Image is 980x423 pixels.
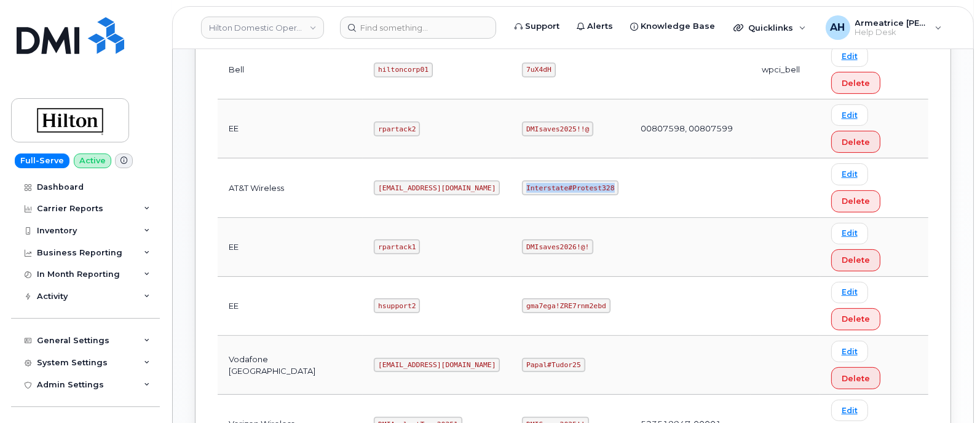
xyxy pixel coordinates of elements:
a: Edit [831,45,868,67]
span: Delete [842,373,870,384]
iframe: Messenger Launcher [927,370,971,414]
td: AT&T Wireless [218,158,363,217]
code: Interstate#Protest328 [522,180,618,195]
code: DMIsaves2025!!@ [522,122,593,136]
code: DMIsaves2026!@! [522,239,593,254]
code: [EMAIL_ADDRESS][DOMAIN_NAME] [374,358,500,373]
td: wpci_bell [751,41,820,99]
span: Delete [842,254,870,266]
button: Delete [831,249,880,271]
code: 7uX4dH [522,63,555,77]
code: Papal#Tudor25 [522,358,585,373]
span: Delete [842,77,870,89]
code: gma7ega!ZRE7rnm2ebd [522,298,610,313]
input: Find something... [340,17,496,39]
a: Support [506,14,568,39]
a: Edit [831,400,868,421]
button: Delete [831,131,880,153]
a: Edit [831,163,868,185]
td: Bell [218,41,363,99]
code: rpartack1 [374,239,420,254]
div: Armeatrice Hargro [817,15,950,40]
div: Quicklinks [725,15,815,40]
code: hsupport2 [374,298,420,313]
span: Alerts [587,20,613,33]
span: Help Desk [855,28,929,37]
a: Edit [831,104,868,126]
a: Edit [831,341,868,362]
a: Edit [831,282,868,303]
code: rpartack2 [374,122,420,136]
a: Edit [831,223,868,244]
button: Delete [831,308,880,330]
a: Alerts [568,14,622,39]
td: EE [218,218,363,277]
span: Delete [842,195,870,207]
span: Support [525,20,559,33]
button: Delete [831,367,880,389]
a: Hilton Domestic Operating Company Inc [201,17,324,39]
span: AH [831,20,845,35]
code: hiltoncorp01 [374,63,432,77]
span: Knowledge Base [641,20,715,33]
td: 00807598, 00807599 [630,99,751,158]
td: EE [218,277,363,336]
a: Knowledge Base [622,14,724,39]
code: [EMAIL_ADDRESS][DOMAIN_NAME] [374,180,500,195]
span: Delete [842,136,870,148]
span: Armeatrice [PERSON_NAME] [855,18,929,28]
span: Quicklinks [748,23,793,33]
span: Delete [842,313,870,325]
button: Delete [831,72,880,94]
td: EE [218,99,363,158]
td: Vodafone [GEOGRAPHIC_DATA] [218,336,363,395]
button: Delete [831,190,880,212]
